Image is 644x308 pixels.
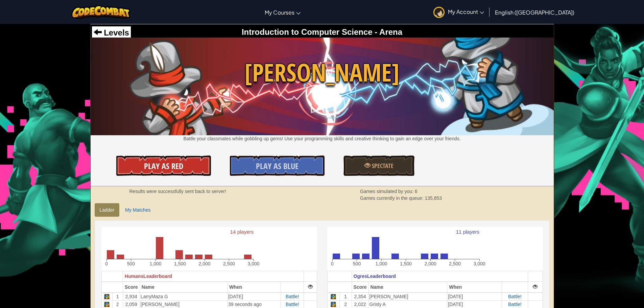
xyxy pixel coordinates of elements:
span: Play As Blue [256,161,299,171]
a: My Matches [120,203,156,217]
text: 1,000 [375,261,387,266]
a: Battle! [286,294,299,299]
td: 1 [339,292,352,301]
img: avatar [433,7,445,18]
td: 39 seconds ago [227,300,281,308]
span: Play As Red [144,161,183,171]
th: When [447,282,502,292]
span: 135,853 [425,195,442,201]
td: [PERSON_NAME] [368,292,447,301]
span: Humans [125,274,143,279]
td: LarryMaza G [140,292,227,301]
td: 2,354 [352,292,368,301]
td: 2,059 [123,300,140,308]
td: 2 [339,300,352,308]
td: 1 [112,292,123,301]
th: Name [368,282,447,292]
span: Spectate [371,162,393,170]
span: Levels [102,28,129,37]
text: 2,000 [198,261,210,266]
text: 1,500 [174,261,186,266]
span: 6 [415,189,418,194]
td: Python [327,292,339,301]
td: Python [101,300,112,308]
td: 2 [112,300,123,308]
span: Leaderboard [143,274,172,279]
a: Levels [94,28,129,37]
a: My Courses [261,3,304,21]
a: Battle! [286,302,299,307]
a: My Account [430,1,487,23]
text: 0 [105,261,108,266]
td: [PERSON_NAME] [140,300,227,308]
span: Introduction to Computer Science [242,27,373,37]
text: 2,500 [449,261,460,266]
a: English ([GEOGRAPHIC_DATA]) [492,3,578,21]
text: 0 [331,261,334,266]
text: 2,000 [424,261,436,266]
th: Score [352,282,368,292]
td: 2,934 [123,292,140,301]
td: [DATE] [227,292,281,301]
td: Python [327,300,339,308]
text: 500 [353,261,361,266]
td: Python [101,292,112,301]
text: 1,500 [400,261,411,266]
td: Grisly A [368,300,447,308]
td: [DATE] [447,292,502,301]
text: 2,500 [223,261,235,266]
text: 1,000 [149,261,161,266]
strong: Results were successfully sent back to server! [129,189,226,194]
span: English ([GEOGRAPHIC_DATA]) [495,9,574,16]
td: [DATE] [447,300,502,308]
span: Leaderboard [367,274,396,279]
text: 3,000 [247,261,259,266]
img: Wakka Maul [91,38,554,135]
td: 2,022 [352,300,368,308]
a: Battle! [508,302,522,307]
text: 500 [127,261,135,266]
span: Ogres [354,274,367,279]
a: Ladder [95,203,120,217]
text: 14 players [230,229,253,235]
a: Battle! [508,294,522,299]
span: Games currently in the queue: [360,195,425,201]
th: When [227,282,281,292]
text: 11 players [456,229,479,235]
text: 3,000 [473,261,485,266]
span: [PERSON_NAME] [91,55,554,90]
span: My Account [448,8,484,15]
th: Name [140,282,227,292]
a: Spectate [343,156,414,176]
span: Games simulated by you: [360,189,415,194]
p: Battle your classmates while gobbling up gems! Use your programming skills and creative thinking ... [91,135,554,142]
span: My Courses [265,9,294,16]
span: - Arena [373,27,402,37]
img: CodeCombat logo [71,5,130,19]
th: Score [123,282,140,292]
